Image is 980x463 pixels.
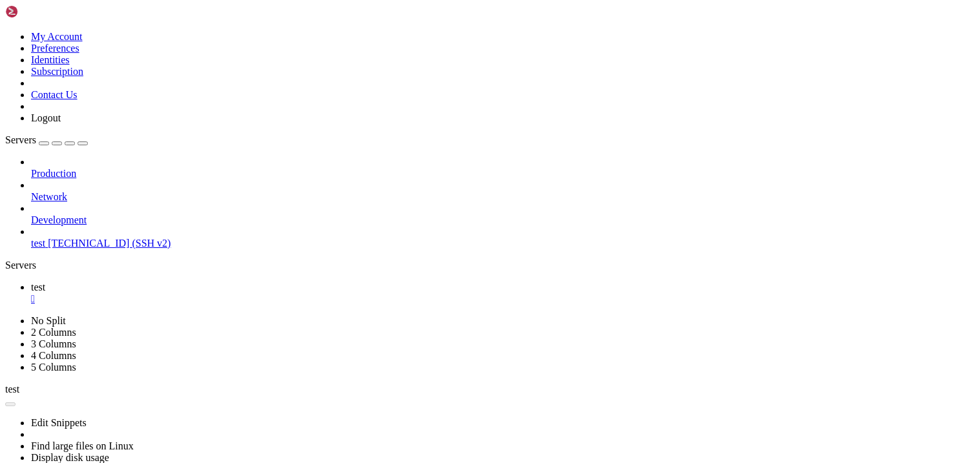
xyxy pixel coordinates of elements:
[31,226,975,249] li: test [TECHNICAL_ID] (SSH v2)
[31,238,975,249] a: test [TECHNICAL_ID] (SSH v2)
[5,5,813,17] x-row: Connecting [TECHNICAL_ID]...
[31,214,87,225] span: Development
[31,315,66,326] a: No Split
[31,282,975,305] a: test
[31,440,134,451] a: Find large files on Linux
[5,17,10,28] div: (0, 1)
[31,31,83,42] a: My Account
[31,191,975,203] a: Network
[31,168,975,180] a: Production
[31,54,70,65] a: Identities
[31,452,109,463] a: Display disk usage
[31,238,45,249] span: test
[31,191,67,202] span: Network
[31,180,975,203] li: Network
[5,384,19,395] span: test
[48,238,171,249] span: [TECHNICAL_ID] (SSH v2)
[31,293,975,305] a: 
[31,66,83,77] a: Subscription
[31,43,79,54] a: Preferences
[31,203,975,226] li: Development
[31,168,76,179] span: Production
[31,89,78,100] a: Contact Us
[5,260,975,271] div: Servers
[31,112,61,123] a: Logout
[31,362,76,373] a: 5 Columns
[31,417,87,428] a: Edit Snippets
[31,214,975,226] a: Development
[5,134,88,145] a: Servers
[31,282,45,293] span: test
[5,5,79,18] img: Shellngn
[31,338,76,349] a: 3 Columns
[31,156,975,180] li: Production
[31,350,76,361] a: 4 Columns
[5,134,36,145] span: Servers
[31,327,76,338] a: 2 Columns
